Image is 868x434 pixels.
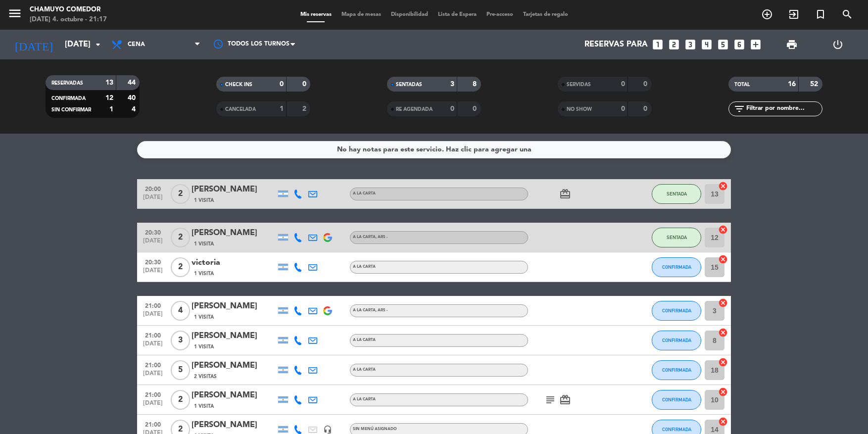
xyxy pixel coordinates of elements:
[194,240,214,248] span: 1 Visita
[396,107,433,112] span: RE AGENDADA
[194,270,214,278] span: 1 Visita
[225,107,256,112] span: CANCELADA
[584,40,648,49] span: Reservas para
[700,38,713,51] i: looks_4
[128,95,138,101] strong: 40
[662,338,691,343] span: CONFIRMADA
[559,188,571,200] i: card_giftcard
[745,103,822,114] input: Filtrar por nombre...
[194,373,217,381] span: 2 Visitas
[171,257,190,277] span: 2
[141,359,165,370] span: 21:00
[396,82,422,87] span: SENTADAS
[171,228,190,247] span: 2
[51,96,86,101] span: CONFIRMADA
[7,6,22,24] button: menu
[141,329,165,340] span: 21:00
[718,254,728,264] i: cancel
[651,38,664,51] i: looks_one
[353,265,376,269] span: A LA CARTA
[643,81,649,88] strong: 0
[662,397,691,402] span: CONFIRMADA
[141,238,165,249] span: [DATE]
[92,39,104,50] i: arrow_drop_down
[105,95,113,101] strong: 12
[662,308,691,313] span: CONFIRMADA
[433,12,482,17] span: Lista de Espera
[171,390,190,410] span: 2
[7,34,60,55] i: [DATE]
[718,387,728,397] i: cancel
[353,338,376,342] span: A LA CARTA
[171,331,190,350] span: 3
[30,15,107,25] div: [DATE] 4. octubre - 21:17
[450,81,454,88] strong: 3
[141,370,165,382] span: [DATE]
[302,81,308,88] strong: 0
[652,228,701,247] button: SENTADA
[810,81,820,88] strong: 52
[832,39,844,50] i: power_settings_new
[786,39,798,50] span: print
[761,8,773,20] i: add_circle_outline
[353,427,397,431] span: Sin menú asignado
[841,8,853,20] i: search
[194,402,214,410] span: 1 Visita
[353,308,387,312] span: A LA CARTA
[109,106,113,113] strong: 1
[51,81,83,86] span: RESERVADAS
[171,184,190,204] span: 2
[353,368,376,372] span: A LA CARTA
[141,256,165,267] span: 20:30
[302,105,308,112] strong: 2
[815,30,861,59] div: LOG OUT
[192,389,276,402] div: [PERSON_NAME]
[51,107,91,112] span: SIN CONFIRMAR
[684,38,697,51] i: looks_3
[652,257,701,277] button: CONFIRMADA
[788,8,800,20] i: exit_to_app
[718,181,728,191] i: cancel
[567,82,591,87] span: SERVIDAS
[192,419,276,432] div: [PERSON_NAME]
[141,311,165,322] span: [DATE]
[473,105,479,112] strong: 0
[141,388,165,400] span: 21:00
[667,191,687,196] span: SENTADA
[194,196,214,204] span: 1 Visita
[141,194,165,205] span: [DATE]
[652,331,701,350] button: CONFIRMADA
[192,183,276,196] div: [PERSON_NAME]
[668,38,680,51] i: looks_two
[128,41,145,48] span: Cena
[450,105,454,112] strong: 0
[225,82,252,87] span: CHECK INS
[295,12,337,17] span: Mis reservas
[662,367,691,373] span: CONFIRMADA
[141,299,165,311] span: 21:00
[718,225,728,235] i: cancel
[733,103,745,115] i: filter_list
[652,301,701,321] button: CONFIRMADA
[376,308,387,312] span: , ARS -
[194,313,214,321] span: 1 Visita
[621,81,625,88] strong: 0
[337,144,531,155] div: No hay notas para este servicio. Haz clic para agregar una
[128,79,138,86] strong: 44
[192,256,276,269] div: victoria
[141,267,165,279] span: [DATE]
[734,82,750,87] span: TOTAL
[141,418,165,430] span: 21:00
[171,360,190,380] span: 5
[662,264,691,270] span: CONFIRMADA
[192,300,276,313] div: [PERSON_NAME]
[194,343,214,351] span: 1 Visita
[280,105,284,112] strong: 1
[788,81,796,88] strong: 16
[141,183,165,194] span: 20:00
[544,394,556,406] i: subject
[353,235,387,239] span: A LA CARTA
[30,5,107,15] div: Chamuyo Comedor
[643,105,649,112] strong: 0
[353,192,376,195] span: A LA CARTA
